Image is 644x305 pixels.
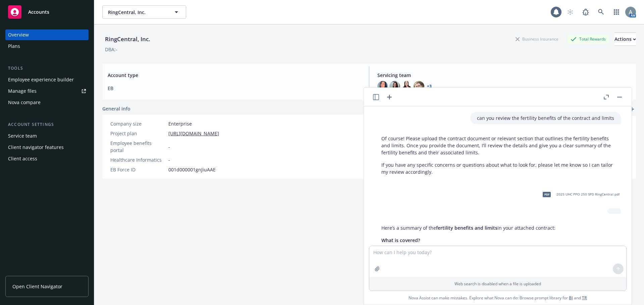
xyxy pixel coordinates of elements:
[427,84,432,88] a: +3
[5,29,89,40] a: Overview
[538,186,621,203] div: pdf2025 UHC PPO 250 SPD RingCentral.pdf
[110,156,166,163] div: Healthcare Informatics
[108,85,361,92] span: EB
[381,161,614,175] p: If you have any specific concerns or questions about what to look for, please let me know so I ca...
[569,295,573,301] a: BI
[8,86,37,96] div: Manage files
[610,5,623,19] a: Switch app
[436,225,497,231] span: fertility benefits and limits
[108,72,361,79] span: Account type
[5,142,89,153] a: Client navigator features
[5,131,89,141] a: Service team
[414,81,424,92] img: photo
[5,65,89,72] div: Tools
[8,74,74,85] div: Employee experience builder
[5,41,89,52] a: Plans
[5,97,89,108] a: Nova compare
[5,121,89,128] div: Account settings
[625,7,636,17] img: photo
[5,153,89,164] a: Client access
[373,281,622,287] p: Web search is disabled when a file is uploaded
[110,130,166,137] div: Project plan
[563,5,577,19] a: Start snowing
[110,120,166,127] div: Company size
[168,130,219,137] a: [URL][DOMAIN_NAME]
[381,135,614,156] p: Of course! Please upload the contract document or relevant section that outlines the fertility be...
[12,283,62,290] span: Open Client Navigator
[102,105,130,112] span: General info
[543,192,551,197] span: pdf
[8,41,20,52] div: Plans
[28,9,49,15] span: Accounts
[8,153,37,164] div: Client access
[401,81,412,92] img: photo
[8,97,41,108] div: Nova compare
[110,140,166,154] div: Employee benefits portal
[377,72,631,79] span: Servicing team
[8,131,37,141] div: Service team
[628,105,636,113] a: add
[102,5,186,19] button: RingCentral, Inc.
[377,81,388,92] img: photo
[108,9,166,16] span: RingCentral, Inc.
[556,192,620,197] span: 2025 UHC PPO 250 SPD RingCentral.pdf
[5,3,89,21] a: Accounts
[477,115,614,122] p: can you review the fertility benefits of the contract and limits
[567,35,609,43] div: Total Rewards
[512,35,562,43] div: Business Insurance
[5,74,89,85] a: Employee experience builder
[168,166,216,173] span: 001d000001gnJiuAAE
[582,295,587,301] a: TR
[5,86,89,96] a: Manage files
[102,35,153,44] div: RingCentral, Inc.
[579,5,592,19] a: Report a Bug
[594,5,608,19] a: Search
[168,120,192,127] span: Enterprise
[381,224,614,231] p: Here’s a summary of the in your attached contract:
[389,81,400,92] img: photo
[614,32,636,46] button: Actions
[105,46,117,53] div: DBA: -
[8,142,64,153] div: Client navigator features
[381,237,420,243] span: What is covered?
[168,143,170,150] span: -
[8,29,29,40] div: Overview
[367,291,629,305] span: Nova Assist can make mistakes. Explore what Nova can do: Browse prompt library for and
[110,166,166,173] div: EB Force ID
[168,156,170,163] span: -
